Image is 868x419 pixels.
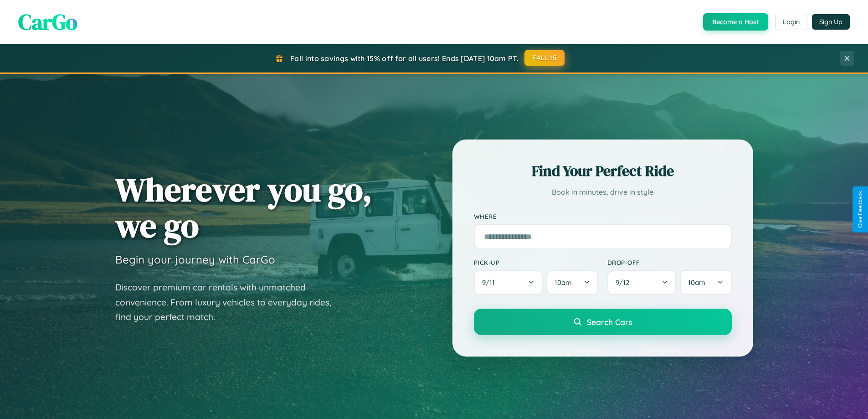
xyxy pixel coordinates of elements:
span: 9 / 12 [616,278,634,287]
h2: Find Your Perfect Ride [474,161,732,181]
p: Discover premium car rentals with unmatched convenience. From luxury vehicles to everyday rides, ... [115,280,343,325]
button: Sign Up [812,14,850,30]
button: FALL15 [524,50,565,66]
button: Login [775,14,807,30]
h1: Wherever you go, we go [115,171,372,243]
span: CarGo [18,7,77,37]
button: Search Cars [474,309,732,335]
button: Become a Host [703,13,768,31]
label: Pick-up [474,259,598,266]
span: Search Cars [587,317,632,327]
p: Book in minutes, drive in style [474,186,732,199]
div: Give Feedback [857,191,863,228]
button: 9/12 [607,270,677,295]
span: 9 / 11 [482,278,499,287]
label: Where [474,212,732,220]
span: Fall into savings with 15% off for all users! Ends [DATE] 10am PT. [290,54,519,63]
span: 10am [555,278,572,287]
button: 10am [546,270,598,295]
button: 10am [680,270,731,295]
label: Drop-off [607,259,732,266]
span: 10am [688,278,705,287]
button: 9/11 [474,270,543,295]
h3: Begin your journey with CarGo [115,253,275,266]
